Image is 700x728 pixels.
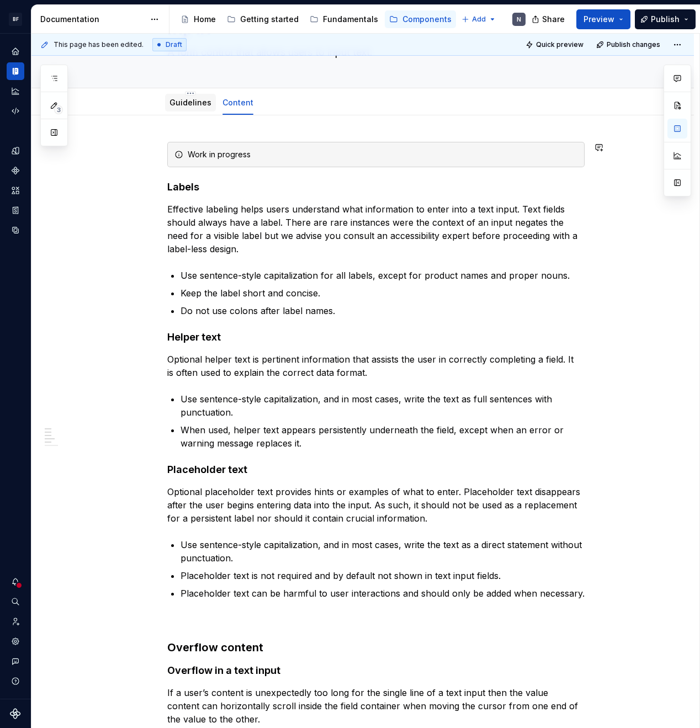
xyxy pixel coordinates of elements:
[7,182,24,199] a: Assets
[176,10,220,28] a: Home
[651,14,680,25] span: Publish
[181,538,585,565] p: Use sentence-style capitalization, and in most cases, write the text as a direct statement withou...
[522,37,588,52] button: Quick preview
[7,593,24,610] button: Search ⌘K
[7,42,24,60] a: Home
[584,14,614,25] span: Preview
[240,14,299,25] div: Getting started
[181,423,585,450] p: When used, helper text appears persistently underneath the field, except when an error or warning...
[181,569,585,582] p: Placeholder text is not required and by default not shown in text input fields.
[181,392,585,419] p: Use sentence-style capitalization, and in most cases, write the text as full sentences with punct...
[194,14,216,25] div: Home
[7,142,24,160] a: Design tokens
[536,40,584,49] span: Quick preview
[7,82,24,100] a: Analytics
[593,37,665,52] button: Publish changes
[305,10,383,28] a: Fundamentals
[10,708,21,719] svg: Supernova Logo
[7,652,24,670] button: Contact support
[323,14,378,25] div: Fundamentals
[385,10,456,28] a: Components
[176,8,456,30] div: Page tree
[576,9,630,29] button: Preview
[222,10,303,28] a: Getting started
[7,221,24,239] a: Data sources
[402,14,452,25] div: Components
[181,286,585,300] p: Keep the label short and concise.
[9,13,22,26] div: BF
[54,105,63,114] span: 3
[54,40,144,49] span: This page has been edited.
[472,15,486,24] span: Add
[7,62,24,80] a: Documentation
[7,102,24,120] a: Code automation
[7,201,24,219] a: Storybook stories
[517,15,521,24] div: N
[167,181,199,193] strong: Labels
[458,12,500,27] button: Add
[167,464,247,475] strong: Placeholder text
[218,91,258,114] div: Content
[181,587,585,600] p: Placeholder text can be harmful to user interactions and should only be added when necessary.
[165,91,216,114] div: Guidelines
[7,573,24,591] button: Notifications
[167,665,280,676] strong: Overflow in a text input
[542,14,565,25] span: Share
[169,98,211,107] a: Guidelines
[166,40,182,49] span: Draft
[635,9,696,29] button: Publish
[7,162,24,179] a: Components
[181,269,585,282] p: Use sentence-style capitalization for all labels, except for product names and proper nouns.
[7,613,24,630] a: Invite team
[167,640,585,655] h3: Overflow content
[7,633,24,650] a: Settings
[181,304,585,317] p: Do not use colons after label names.
[40,14,145,25] div: Documentation
[167,353,585,379] p: Optional helper text is pertinent information that assists the user in correctly completing a fie...
[526,9,572,29] button: Share
[167,331,221,343] strong: Helper text
[222,98,253,107] a: Content
[167,203,585,256] p: Effective labeling helps users understand what information to enter into a text input. Text field...
[167,686,585,726] p: If a user’s content is unexpectedly too long for the single line of a text input then the value c...
[167,485,585,525] p: Optional placeholder text provides hints or examples of what to enter. Placeholder text disappear...
[607,40,660,49] span: Publish changes
[2,7,29,31] button: BF
[188,149,577,160] div: Work in progress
